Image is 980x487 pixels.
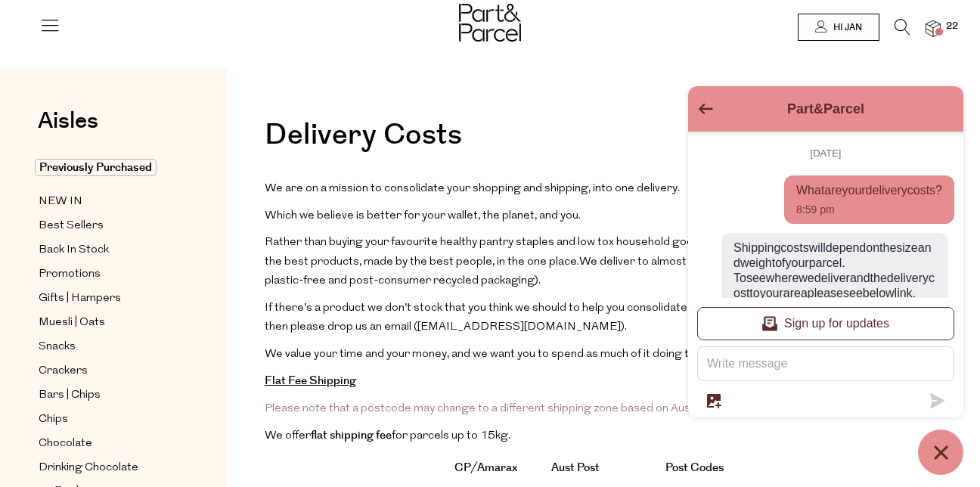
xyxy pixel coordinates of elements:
[38,110,98,147] a: Aisles
[265,210,581,222] span: Which we believe is better for your wallet, the planet, and you.
[39,216,176,235] a: Best Sellers
[265,233,942,291] p: We deliver to almost every corner of this big island continent (in plastic-free and post-consumer...
[39,193,82,211] span: NEW IN
[39,410,176,429] a: Chips
[39,361,176,380] a: Crackers
[830,21,862,34] span: Hi Jan
[39,459,138,477] span: Drinking Chocolate
[39,192,176,211] a: NEW IN
[265,373,356,389] strong: Flat Fee Shipping
[942,20,962,33] span: 22
[39,411,68,429] span: Chips
[39,435,92,453] span: Chocolate
[265,121,942,165] h1: Delivery Costs
[265,183,680,194] span: We are on a mission to consolidate your shopping and shipping, into one delivery.
[39,314,105,332] span: Muesli | Oats
[39,313,176,332] a: Muesli | Oats
[798,14,879,41] a: Hi Jan
[265,302,923,333] span: If there’s a product we don’t stock that you think we should to help you consolidate your online ...
[665,460,724,476] strong: Post Codes
[926,20,941,36] a: 22
[454,460,517,476] strong: CP/Amarax
[265,430,510,442] span: We offer for parcels up to 15kg.
[265,349,908,360] span: We value your time and your money, and we want you to spend as much of it doing the things you lo...
[39,362,88,380] span: Crackers
[39,265,101,284] span: Promotions
[39,289,176,308] a: Gifts | Hampers
[39,241,109,259] span: Back In Stock
[39,338,76,356] span: Snacks
[38,104,98,138] span: Aisles
[551,460,600,476] strong: Aust Post
[684,86,968,475] inbox-online-store-chat: Shopify online store chat
[459,4,521,42] img: Part&Parcel
[35,159,157,176] span: Previously Purchased
[39,458,176,477] a: Drinking Chocolate
[39,240,176,259] a: Back In Stock
[265,237,939,268] span: Rather than buying your favourite healthy pantry staples and low tox household goods from multipl...
[39,290,121,308] span: Gifts | Hampers
[39,217,104,235] span: Best Sellers
[39,265,176,284] a: Promotions
[39,159,176,177] a: Previously Purchased
[39,386,176,405] a: Bars | Chips
[265,403,907,414] span: Please note that a postcode may change to a different shipping zone based on Australian Post upda...
[39,386,101,405] span: Bars | Chips
[39,434,176,453] a: Chocolate
[311,427,392,443] strong: flat shipping fee
[39,337,176,356] a: Snacks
